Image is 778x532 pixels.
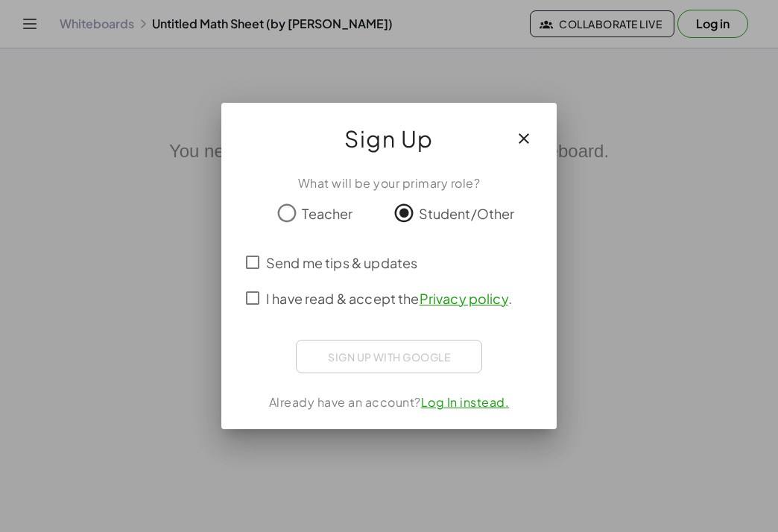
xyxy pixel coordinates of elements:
[420,290,508,307] a: Privacy policy
[239,174,539,192] div: What will be your primary role?
[302,203,352,224] span: Teacher
[344,121,434,156] span: Sign Up
[239,393,539,411] div: Already have an account?
[266,253,417,273] span: Send me tips & updates
[266,288,512,308] span: I have read & accept the .
[419,203,515,224] span: Student/Other
[421,394,510,410] a: Log In instead.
